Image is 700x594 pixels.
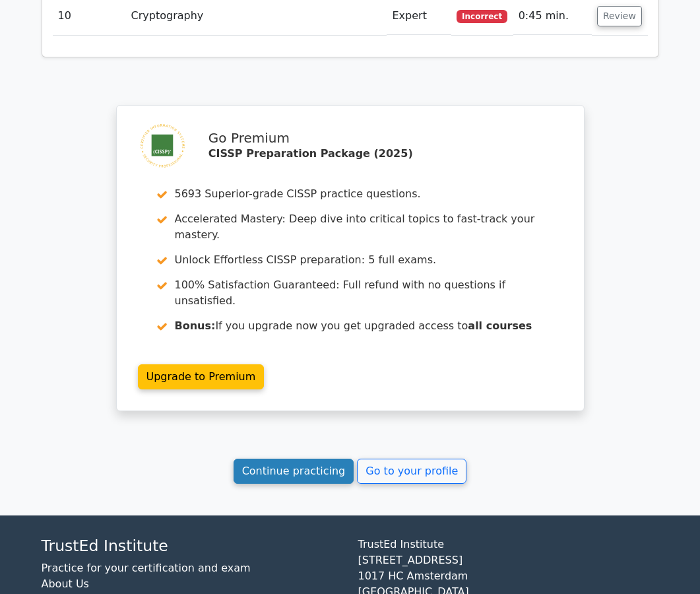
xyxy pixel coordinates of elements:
[42,537,342,555] h4: TrustEd Institute
[357,459,466,484] a: Go to your profile
[234,459,354,484] a: Continue practicing
[42,577,89,590] a: About Us
[42,562,251,574] a: Practice for your certification and exam
[138,364,265,389] a: Upgrade to Premium
[457,10,507,23] span: Incorrect
[597,6,642,26] button: Review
